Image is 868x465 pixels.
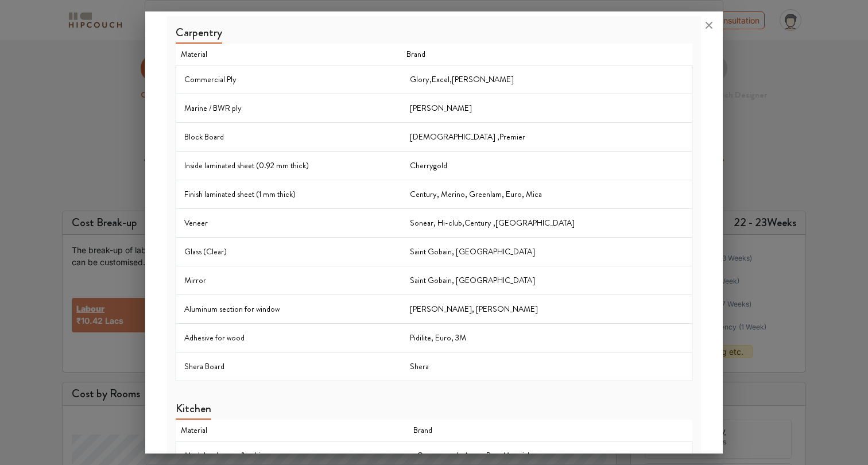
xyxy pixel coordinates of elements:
[176,402,211,420] h5: Kitchen
[176,180,402,208] td: Finish laminated sheet (1 mm thick)
[176,94,402,122] td: Marine / BWR ply
[402,65,692,94] td: Glory,Excel,[PERSON_NAME]
[402,122,692,151] td: [DEMOGRAPHIC_DATA] ,Premier
[176,151,402,180] td: Inside laminated sheet (0.92 mm thick)
[176,420,409,441] th: Material
[402,151,692,180] td: Cherrygold
[409,420,692,441] th: Brand
[176,294,402,323] td: Aluminum section for window
[402,294,692,323] td: [PERSON_NAME], [PERSON_NAME]
[176,323,402,352] td: Adhesive for wood
[402,208,692,237] td: Sonear, Hi-club,Century ,[GEOGRAPHIC_DATA]
[402,94,692,122] td: [PERSON_NAME]
[176,237,402,266] td: Glass (Clear)
[402,266,692,294] td: Saint Gobain, [GEOGRAPHIC_DATA]
[176,44,402,65] th: Material
[176,208,402,237] td: Veneer
[176,122,402,151] td: Block Board
[402,323,692,352] td: Pidilite, Euro, 3M
[176,65,402,94] td: Commercial Ply
[402,237,692,266] td: Saint Gobain, [GEOGRAPHIC_DATA]
[402,180,692,208] td: Century, Merino, Greenlam, Euro, Mica
[176,266,402,294] td: Mirror
[402,44,692,65] th: Brand
[176,352,402,381] td: Shera Board
[402,352,692,381] td: Shera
